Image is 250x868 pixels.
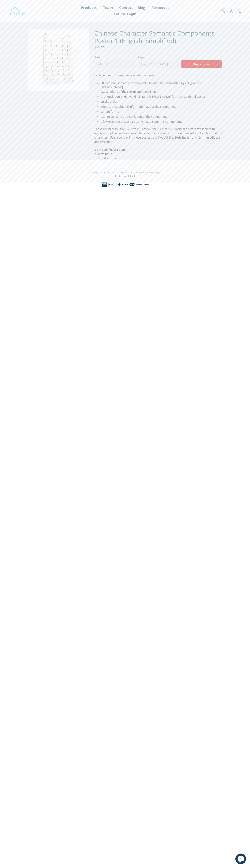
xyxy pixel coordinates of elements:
[101,99,222,104] li: stroke order
[117,4,135,11] a: Contact
[94,127,222,144] span: These are hi-resolution, A1 size (59.4 x 84.1cm, 23.39 x 33.11 inches) posters available with eit...
[101,114,222,119] li: a Chinese name or description of the component
[234,854,247,865] inbox-online-store-chat: Shopify online store chat
[28,29,89,91] img: Chinese Character Semantic Components Poster 1 (English, Simplified) Poster Printify 24″ × 36″ CG...
[94,29,222,44] h1: Chinese Character Semantic Components Poster 1 (English, Simplified)
[101,109,222,114] li: variant forms
[79,4,100,11] a: Products
[98,171,117,174] a: Outlier Linguistics
[101,4,117,11] a: Team
[181,60,222,68] button: Buy Now 👉
[90,171,120,174] small: © 2025,
[28,174,222,178] p: [STREET_ADDRESS]
[136,4,149,11] a: Blog
[94,148,222,160] p: .: 175 gsm fine art paper .: Matte finish .: For indoor use
[112,11,138,17] a: Course Login
[193,62,210,66] span: Buy Now 👉
[94,45,105,49] span: $29.99
[101,81,222,94] li: 50 common semantic components, beautifully handwritten by calligrapher [PERSON_NAME] explanations...
[150,4,171,11] a: Resources
[101,94,222,99] li: pronunciation in Hanyu Pinyin (and [PERSON_NAME] for the traditional poster)
[101,119,222,124] li: a few example characters using it as a semantic component.
[138,55,179,59] label: Paper
[94,73,222,77] p: Each Semantic Components poster contains:
[94,55,136,59] label: Size
[221,7,230,14] input: Search
[121,171,160,174] a: Secure checkout powered by Shopify
[10,6,28,16] img: Outlier Linguistics
[101,104,222,109] li: important additional information about the component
